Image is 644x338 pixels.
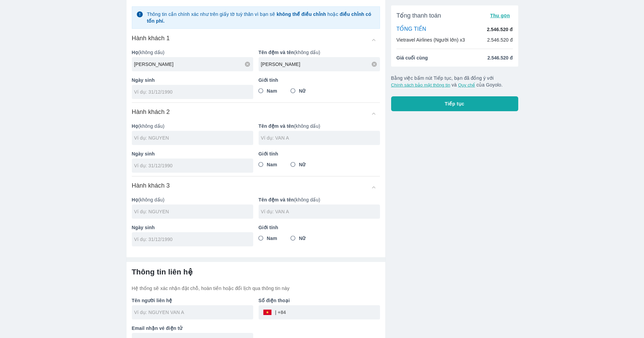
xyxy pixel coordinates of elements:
[132,267,380,277] h6: Thông tin liên hệ
[397,11,441,20] span: Tổng thanh toán
[259,197,294,202] b: Tên đệm và tên
[277,11,326,17] strong: không thể điều chỉnh
[134,208,253,215] input: Ví dụ: NGUYEN
[299,88,305,94] span: Nữ
[391,75,518,88] p: Bằng việc bấm nút Tiếp tục, bạn đã đồng ý với và của Goyolo.
[259,196,380,203] p: (không dấu)
[267,88,277,94] span: Nam
[132,77,253,83] p: Ngày sinh
[267,161,277,168] span: Nam
[259,77,380,83] p: Giới tính
[490,13,510,18] span: Thu gọn
[132,50,138,55] b: Họ
[261,135,380,141] input: Ví dụ: VAN A
[147,11,371,24] strong: điều chỉnh có tốn phí.
[132,224,253,231] p: Ngày sinh
[134,236,246,243] input: Ví dụ: 31/12/1990
[487,11,513,20] button: Thu gọn
[134,309,253,316] input: Ví dụ: NGUYEN VAN A
[134,89,246,95] input: Ví dụ: 31/12/1990
[132,285,380,292] p: Hệ thống sẽ xác nhận đặt chỗ, hoàn tiền hoặc đổi lịch qua thông tin này
[132,123,253,129] p: (không dấu)
[487,54,513,61] span: 2.546.520 đ
[132,325,183,331] b: Email nhận vé điện tử
[397,26,426,33] p: TỔNG TIỀN
[445,100,464,107] span: Tiếp tục
[134,61,253,68] input: Ví dụ: NGUYEN
[134,162,246,169] input: Ví dụ: 31/12/1990
[259,50,294,55] b: Tên đệm và tên
[261,61,380,68] input: Ví dụ: VAN A
[132,34,170,42] h6: Hành khách 1
[267,235,277,242] span: Nam
[259,298,290,303] b: Số điện thoại
[487,26,512,33] p: 2.546.520 đ
[487,37,513,43] p: 2.546.520 đ
[259,123,294,129] b: Tên đệm và tên
[299,161,305,168] span: Nữ
[132,123,138,129] b: Họ
[259,150,380,157] p: Giới tính
[132,49,253,56] p: (không dấu)
[397,37,465,43] p: Vietravel Airlines (Người lớn) x3
[147,11,375,24] p: Thông tin cần chính xác như trên giấy tờ tuỳ thân vì bạn sẽ hoặc
[261,208,380,215] input: Ví dụ: VAN A
[132,150,253,157] p: Ngày sinh
[132,196,253,203] p: (không dấu)
[391,96,518,111] button: Tiếp tục
[458,82,475,88] button: Quy chế
[132,298,172,303] b: Tên người liên hệ
[132,197,138,202] b: Họ
[299,235,305,242] span: Nữ
[259,49,380,56] p: (không dấu)
[134,135,253,141] input: Ví dụ: NGUYEN
[132,108,170,116] h6: Hành khách 2
[259,224,380,231] p: Giới tính
[397,54,428,61] span: Giá cuối cùng
[259,123,380,129] p: (không dấu)
[391,82,450,88] button: Chính sách bảo mật thông tin
[132,182,170,190] h6: Hành khách 3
